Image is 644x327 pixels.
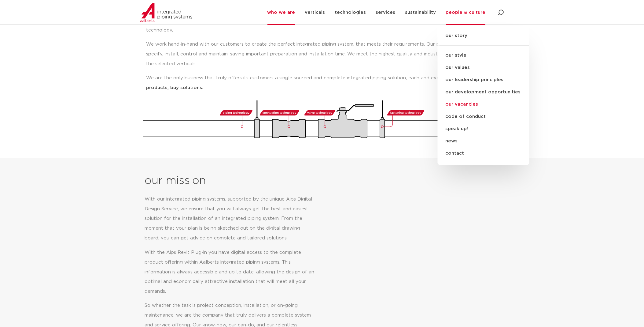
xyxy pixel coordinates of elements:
a: our development opportunities [438,86,529,98]
p: We are the only business that truly offers its customers a single sourced and complete integrated... [146,73,498,93]
ul: people & culture [438,26,529,165]
a: our vacancies [438,98,529,111]
a: our leadership principles [438,74,529,86]
a: speak up! [438,123,529,135]
p: We work hand-in-hand with our customers to create the perfect integrated piping system, that meet... [146,39,498,69]
a: our story [438,32,529,46]
a: news [438,135,529,147]
a: our style [438,49,529,62]
h2: our mission [145,174,324,188]
a: contact [438,147,529,160]
p: With the Aips Revit Plug-in you have digital access to the complete product offering within Aalbe... [145,248,315,297]
a: our values [438,62,529,74]
p: With our integrated piping systems, supported by the unique Aips Digital Design Service, we ensur... [145,194,315,243]
a: code of conduct [438,111,529,123]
